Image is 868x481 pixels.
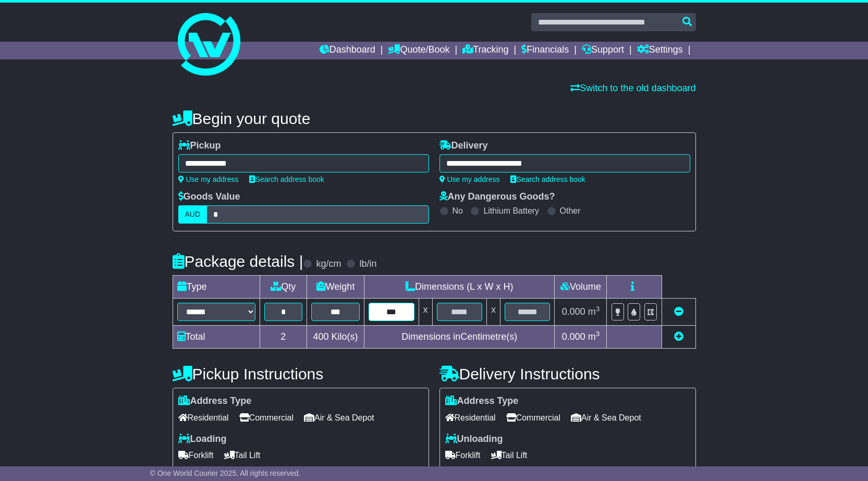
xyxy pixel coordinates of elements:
a: Remove this item [674,306,683,317]
a: Switch to the old dashboard [570,83,695,93]
td: Volume [555,276,607,299]
span: 400 [313,331,329,342]
sup: 3 [596,305,600,313]
label: Delivery [439,140,488,152]
td: Qty [260,276,307,299]
label: Goods Value [178,191,240,203]
span: 0.000 [562,306,585,317]
sup: 3 [596,330,600,338]
a: Support [582,42,624,59]
label: lb/in [359,258,376,270]
label: Loading [178,434,227,445]
a: Add new item [674,331,683,342]
td: Type [173,276,260,299]
span: Air & Sea Depot [304,410,374,426]
span: © One World Courier 2025. All rights reserved. [150,469,301,477]
a: Financials [521,42,569,59]
span: Commercial [239,410,294,426]
label: Lithium Battery [483,206,539,216]
h4: Begin your quote [173,110,696,127]
span: Commercial [506,410,560,426]
a: Settings [637,42,683,59]
label: Other [560,206,581,216]
label: Unloading [445,434,503,445]
a: Search address book [510,175,585,183]
span: Forklift [178,447,214,463]
span: Tail Lift [224,447,261,463]
label: Any Dangerous Goods? [439,191,555,203]
label: kg/cm [316,258,341,270]
label: Address Type [445,396,519,407]
h4: Delivery Instructions [439,365,696,383]
h4: Pickup Instructions [173,365,429,383]
td: 2 [260,326,307,349]
td: x [419,299,432,326]
td: x [486,299,500,326]
a: Search address book [249,175,324,183]
td: Kilo(s) [307,326,364,349]
span: m [588,306,600,317]
span: 0.000 [562,331,585,342]
span: Residential [445,410,496,426]
h4: Package details | [173,253,303,270]
a: Use my address [439,175,500,183]
td: Weight [307,276,364,299]
span: m [588,331,600,342]
a: Tracking [462,42,508,59]
span: Residential [178,410,229,426]
a: Use my address [178,175,239,183]
a: Dashboard [320,42,375,59]
td: Total [173,326,260,349]
label: AUD [178,205,207,224]
td: Dimensions (L x W x H) [364,276,555,299]
label: Address Type [178,396,252,407]
label: No [453,206,463,216]
span: Tail Lift [491,447,528,463]
td: Dimensions in Centimetre(s) [364,326,555,349]
span: Forklift [445,447,481,463]
span: Air & Sea Depot [571,410,641,426]
a: Quote/Book [388,42,449,59]
label: Pickup [178,140,221,152]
